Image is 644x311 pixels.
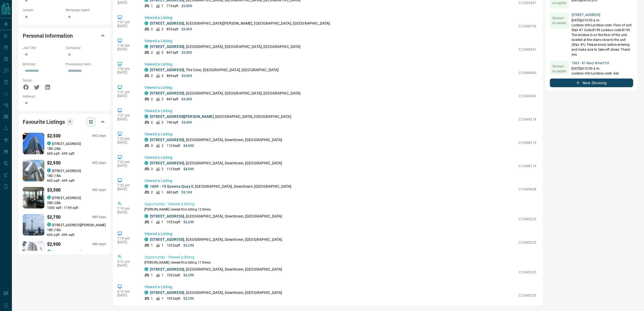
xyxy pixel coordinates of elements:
a: 1609 - 15 Queens Quay E [150,184,193,189]
input: Choose date [23,67,59,75]
p: , [GEOGRAPHIC_DATA], [GEOGRAPHIC_DATA], [GEOGRAPHIC_DATA] [150,90,301,96]
p: $3,450 [181,120,192,125]
p: Viewed a Listing [144,131,536,137]
p: 1052 sqft [167,220,180,225]
div: condos.ca [144,91,148,95]
p: Viewed a Listing [144,178,536,184]
p: , [GEOGRAPHIC_DATA], Downtown, [GEOGRAPHIC_DATA] [150,290,282,296]
input: Choose date [66,67,102,75]
div: condos.ca [144,45,148,48]
p: Viewed a Listing [144,155,536,160]
p: [STREET_ADDRESS][PERSON_NAME] [52,223,106,228]
p: $3,300 [181,50,192,55]
a: Favourited listing$2,750489 dayscondos.ca[STREET_ADDRESS][PERSON_NAME]1BD |1BA600 sqft - 699 sqft [23,213,106,237]
p: C12345225 [519,293,536,298]
p: [DATE] [117,264,136,267]
img: Favourited listing [19,133,48,154]
p: Birthday: [23,62,63,67]
p: Lawyer: [23,8,63,12]
p: 1 [151,296,153,301]
div: condos.ca [144,138,148,142]
p: , The Core, [GEOGRAPHIC_DATA], [GEOGRAPHIC_DATA] [150,67,279,73]
p: Address: [23,94,106,99]
p: 600 sqft - 699 sqft [47,178,106,183]
p: Viewed a Listing [144,38,536,44]
p: $3,290 [183,296,194,301]
p: [STREET_ADDRESS] [52,169,81,173]
p: 600 sqft - 699 sqft [47,232,106,237]
p: C12349274 [519,117,536,122]
p: C12349408 [519,187,536,192]
p: [PERSON_NAME] viewed this listing 12 times [144,207,536,212]
a: Favourited listing$2,500492 dayscondos.ca[STREET_ADDRESS]1BD |2BA600 sqft - 699 sqft [23,132,106,156]
a: Favourited listing$2,900489 dayscondos.ca[STREET_ADDRESS] [23,240,106,264]
p: [DATE] [117,240,136,244]
p: 2 [161,50,163,55]
p: , [GEOGRAPHIC_DATA], Downtown, [GEOGRAPHIC_DATA] [150,267,282,272]
p: 1 BD | 1 BA [47,228,106,232]
p: 2 [151,27,153,32]
p: $3,500 [181,4,192,8]
p: 1 [161,296,163,301]
p: 7:32 pm [117,44,136,47]
p: Viewed a Listing [144,15,536,21]
p: 7:27 pm [117,114,136,117]
p: 6:12 pm [117,290,136,293]
p: C12345225 [519,217,536,222]
p: 7:19 pm [117,237,136,240]
p: 3 [151,143,153,148]
p: , [GEOGRAPHIC_DATA][PERSON_NAME], [GEOGRAPHIC_DATA], [GEOGRAPHIC_DATA] [150,21,330,26]
p: 492 days [92,134,106,138]
p: Lockbox Info: Lockbox code: Floor of unit Stair #1 Code:8199 Lockbox code:8199. The lockbox is on... [572,23,633,57]
p: 489 days [92,242,106,247]
p: 1052 sqft [167,296,180,301]
p: $4,000 [183,167,194,171]
a: [STREET_ADDRESS] [150,138,184,142]
p: $3,300 [47,187,61,193]
p: , [GEOGRAPHIC_DATA], Downtown, [GEOGRAPHIC_DATA] [150,137,282,143]
p: C12345225 [519,240,536,245]
h2: Favourite Listings [23,118,65,126]
p: C12348705 [519,24,536,29]
p: 2 [151,120,153,125]
p: 1 BD | 1 BA [47,173,106,178]
a: [STREET_ADDRESS] [150,214,184,218]
p: 2 [161,120,163,125]
p: 713 sqft [167,4,178,8]
p: 7:19 pm [117,207,136,210]
p: $2,750 [47,214,61,221]
p: 6:12 pm [117,260,136,264]
div: condos.ca [144,267,148,271]
p: Viewed a Listing [144,61,536,67]
a: [STREET_ADDRESS] [150,91,184,95]
a: [STREET_ADDRESS] [150,44,184,49]
p: [DATE] [117,210,136,214]
p: Viewed a Listing [144,284,536,290]
div: Favourite Listings9 [23,115,106,128]
p: 7:20 pm [117,183,136,187]
p: 1 [161,190,163,195]
p: [PERSON_NAME] viewed this listing 11 times [144,260,536,265]
div: Personal Information [23,29,106,42]
p: 1 [161,243,163,248]
p: 1 [161,4,163,8]
img: Favourited listing [19,241,48,263]
p: 7:37 pm [117,20,136,24]
p: $3,290 [183,273,194,278]
p: 1000 sqft - 1199 sqft [47,205,106,210]
div: condos.ca [144,161,148,165]
p: 1 [151,220,153,225]
div: condos.ca [47,250,51,254]
p: C12348119 [519,140,536,145]
p: Opportunity - Viewed a listing [144,201,536,207]
p: [STREET_ADDRESS] [52,250,81,255]
p: 1052 sqft [167,273,180,278]
p: C12349041 [519,94,536,99]
p: 9 [69,119,71,125]
p: 1 [161,273,163,278]
div: condos.ca [144,21,148,25]
a: Favourited listing$3,300492 dayscondos.ca[STREET_ADDRESS]2BD |2BA1000 sqft - 1199 sqft [23,186,106,210]
p: Mortgage Agent: [66,8,106,12]
p: 1125 sqft [167,167,180,171]
p: 2 [151,73,153,78]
